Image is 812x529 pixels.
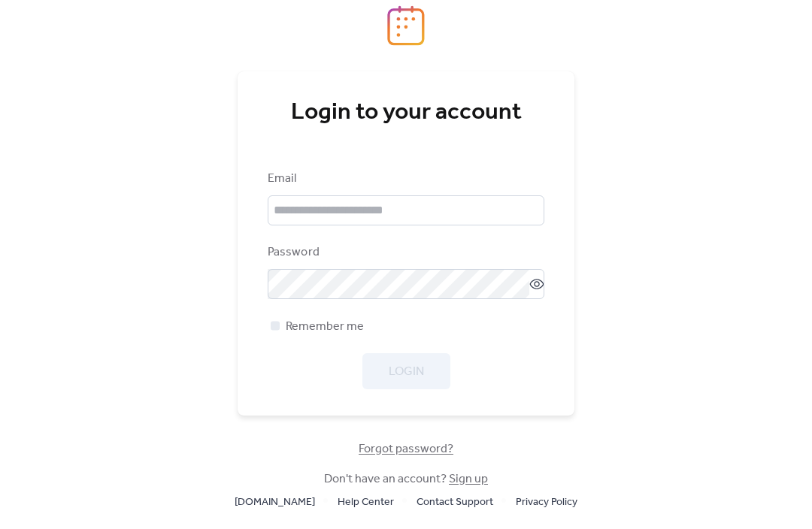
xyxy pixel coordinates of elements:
[417,494,493,512] span: Contact Support
[268,243,541,261] div: Password
[449,467,488,491] a: Sign up
[324,470,488,488] span: Don't have an account?
[268,170,541,188] div: Email
[516,494,577,512] span: Privacy Policy
[359,440,453,458] span: Forgot password?
[235,492,315,511] a: [DOMAIN_NAME]
[338,494,394,512] span: Help Center
[338,492,394,511] a: Help Center
[359,445,453,453] a: Forgot password?
[268,98,544,128] div: Login to your account
[516,492,577,511] a: Privacy Policy
[286,318,364,336] span: Remember me
[387,5,425,46] img: logo
[235,494,315,512] span: [DOMAIN_NAME]
[417,492,493,511] a: Contact Support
